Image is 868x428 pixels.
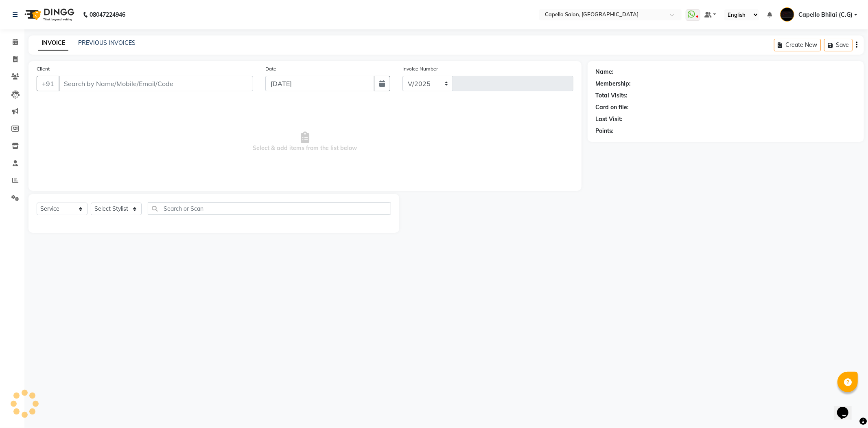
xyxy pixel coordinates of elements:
img: logo [21,3,77,26]
div: Points: [596,127,614,135]
div: Total Visits: [596,91,628,100]
input: Search by Name/Mobile/Email/Code [59,76,253,91]
div: Card on file: [596,103,629,112]
button: Create New [774,39,821,51]
button: +91 [37,76,59,91]
button: Save [824,39,853,51]
div: Name: [596,68,614,76]
span: Capello Bhilai (C.G) [798,11,853,19]
label: Date [265,65,276,73]
a: INVOICE [38,36,68,51]
div: Membership: [596,79,631,88]
span: Select & add items from the list below [37,101,573,183]
label: Invoice Number [402,65,438,73]
label: Client [37,65,50,73]
iframe: chat widget [834,395,860,420]
b: 08047224946 [90,3,125,26]
a: PREVIOUS INVOICES [78,39,136,46]
div: Last Visit: [596,115,623,124]
input: Search or Scan [148,202,391,215]
img: Capello Bhilai (C.G) [780,7,794,22]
